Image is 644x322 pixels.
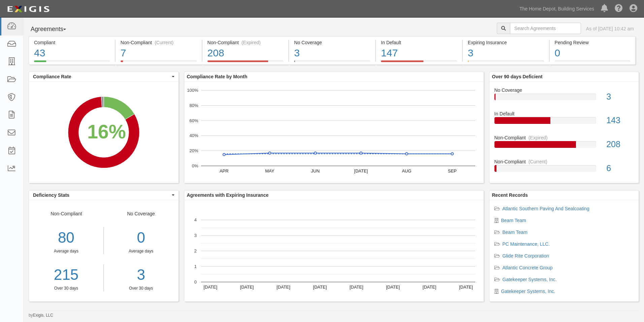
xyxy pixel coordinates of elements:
text: APR [219,168,228,173]
div: 80 [29,227,103,248]
div: No Coverage [489,87,639,93]
text: MAY [265,168,275,173]
div: Non-Compliant (Expired) [207,39,284,46]
div: Over 30 days [29,286,103,291]
a: Exigis, LLC [33,313,53,318]
div: 3 [601,91,639,103]
div: Non-Compliant (Current) [121,39,197,46]
text: [DATE] [386,285,400,290]
text: 80% [189,103,198,108]
div: (Expired) [241,39,261,46]
svg: A chart. [184,82,484,183]
a: Non-Compliant(Current)6 [494,158,634,177]
a: PC Maintenance, LLC. [503,241,550,247]
b: Agreements with Expiring Insurance [187,192,269,198]
button: Deficiency Stats [29,190,179,200]
div: No Coverage [104,210,179,291]
text: [DATE] [276,285,290,290]
div: 6 [601,162,639,175]
a: Non-Compliant(Current)7 [116,60,202,66]
a: Gatekeeper Systems, Inc. [501,289,555,294]
a: 3 [109,264,173,286]
div: 147 [381,46,457,60]
div: No Coverage [294,39,370,46]
small: by [29,313,53,318]
div: 43 [34,46,110,60]
div: Compliant [34,39,110,46]
b: Over 90 days Deficient [492,74,543,79]
div: 0 [109,227,173,248]
input: Search Agreements [510,23,581,34]
a: No Coverage3 [494,87,634,111]
a: Gatekeeper Systems, Inc. [503,277,557,282]
text: SEP [448,168,456,173]
text: [DATE] [313,285,327,290]
button: Agreements [29,23,79,36]
div: Average days [109,248,173,254]
button: Compliance Rate [29,72,179,81]
div: 3 [294,46,370,60]
text: [DATE] [354,168,368,173]
div: In Default [381,39,457,46]
text: JUN [311,168,319,173]
a: Beam Team [501,218,526,223]
a: Non-Compliant(Expired)208 [202,60,289,66]
text: 0% [192,163,198,168]
a: Atlantic Concrete Group [503,265,553,270]
div: 208 [207,46,284,60]
text: [DATE] [459,285,473,290]
text: [DATE] [349,285,363,290]
div: Non-Compliant [489,158,639,165]
text: 40% [189,133,198,138]
div: Non-Compliant [29,210,104,291]
div: (Current) [528,158,547,165]
div: 0 [555,46,631,60]
svg: A chart. [184,200,484,301]
text: 1 [194,264,196,269]
span: Compliance Rate [33,73,170,80]
div: (Expired) [528,134,548,141]
a: Non-Compliant(Expired)208 [494,134,634,158]
img: logo-5460c22ac91f19d4615b14bd174203de0afe785f0fc80cf4dbbc73dc1793850b.png [5,3,52,15]
b: Recent Records [492,192,528,198]
a: Atlantic Southern Paving And Sealcoating [503,206,589,211]
text: 2 [194,248,196,253]
div: 7 [121,46,197,60]
text: 0 [194,279,196,285]
text: 60% [189,118,198,123]
div: Non-Compliant [489,134,639,141]
a: No Coverage3 [289,60,375,66]
span: Deficiency Stats [33,192,170,198]
a: In Default143 [494,110,634,134]
div: Pending Review [555,39,631,46]
text: [DATE] [240,285,254,290]
a: In Default147 [376,60,462,66]
text: [DATE] [203,285,217,290]
i: Help Center - Complianz [615,5,623,13]
div: 208 [601,138,639,151]
a: Pending Review0 [550,60,636,66]
div: As of [DATE] 10:42 am [586,25,634,32]
svg: A chart. [29,82,179,183]
text: 100% [187,88,198,93]
div: 16% [87,118,126,146]
text: 4 [194,217,196,222]
div: In Default [489,110,639,117]
text: 20% [189,148,198,153]
a: Expiring Insurance3 [463,60,549,66]
text: AUG [402,168,411,173]
div: 143 [601,114,639,127]
text: [DATE] [422,285,436,290]
div: Over 30 days [109,286,173,291]
b: Compliance Rate by Month [187,74,248,79]
div: Average days [29,248,103,254]
div: (Current) [155,39,173,46]
div: 3 [468,46,544,60]
a: 215 [29,264,103,286]
a: Compliant43 [29,60,115,66]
